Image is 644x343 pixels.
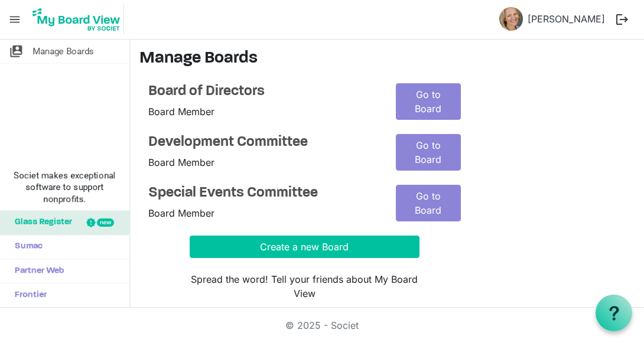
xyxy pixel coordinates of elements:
[9,259,64,283] span: Partner Web
[5,169,124,205] span: Societ makes exceptional software to support nonprofits.
[396,185,461,221] a: Go to Board
[97,218,114,227] div: new
[32,40,94,63] span: Manage Boards
[285,319,359,331] a: © 2025 - Societ
[139,49,635,69] h3: Manage Boards
[9,40,23,63] span: switch_account
[4,8,26,31] span: menu
[148,83,378,100] a: Board of Directors
[29,5,129,34] a: My Board View Logo
[9,211,72,234] span: Glass Register
[499,7,523,31] img: MrdfvEaX0q9_Q39n5ZRc2U0fWUnZOhzmL3BWSnSnh_8sDvUf5E4N0dgoahlv0_aGPKbEk6wxSiXvgrV0S65BXQ_thumb.png
[148,207,214,219] span: Board Member
[29,5,124,34] img: My Board View Logo
[610,7,635,32] button: logout
[148,156,214,168] span: Board Member
[148,106,214,117] span: Board Member
[396,83,461,120] a: Go to Board
[148,134,378,151] a: Development Committee
[148,185,378,202] a: Special Events Committee
[9,235,43,259] span: Sumac
[190,272,419,300] div: Spread the word! Tell your friends about My Board View
[9,283,47,307] span: Frontier
[523,7,610,31] a: [PERSON_NAME]
[190,236,419,258] button: Create a new Board
[396,134,461,171] a: Go to Board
